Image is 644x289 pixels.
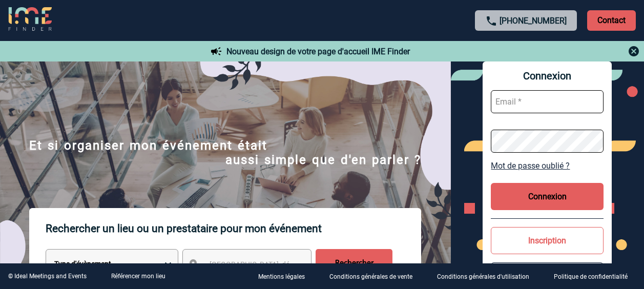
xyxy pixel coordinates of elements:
[491,90,604,113] input: Email *
[316,249,392,278] input: Rechercher
[8,273,87,280] div: © Ideal Meetings and Events
[546,272,644,281] a: Politique de confidentialité
[429,272,546,281] a: Conditions générales d'utilisation
[491,183,604,210] button: Connexion
[111,273,165,280] a: Référencer mon lieu
[210,260,352,269] span: [GEOGRAPHIC_DATA], département, région...
[500,16,567,26] a: [PHONE_NUMBER]
[587,10,636,31] p: Contact
[329,274,412,281] p: Conditions générales de vente
[258,274,305,281] p: Mentions légales
[491,227,604,254] button: Inscription
[437,274,529,281] p: Conditions générales d'utilisation
[485,15,497,27] img: call-24-px.png
[554,274,628,281] p: Politique de confidentialité
[46,208,421,249] p: Rechercher un lieu ou un prestataire pour mon événement
[250,272,321,281] a: Mentions légales
[491,161,604,171] a: Mot de passe oublié ?
[321,272,429,281] a: Conditions générales de vente
[491,70,604,82] span: Connexion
